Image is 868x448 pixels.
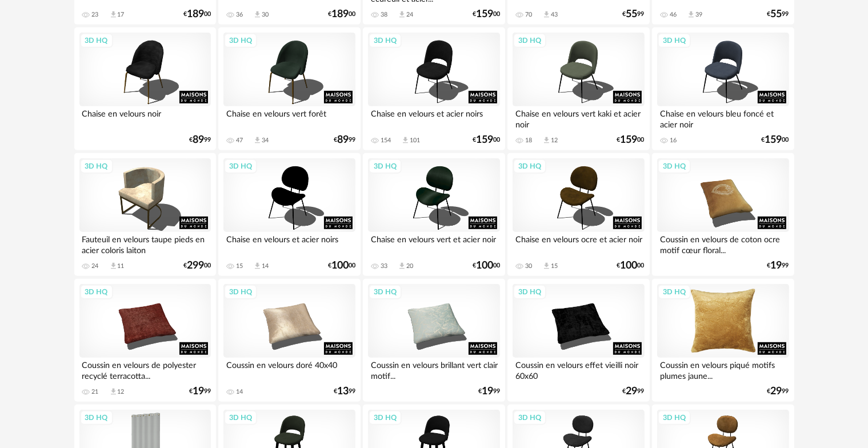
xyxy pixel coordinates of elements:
[652,27,794,151] a: 3D HQ Chaise en velours bleu foncé et acier noir 16 €15900
[369,410,402,425] div: 3D HQ
[623,387,645,395] div: € 99
[767,387,789,395] div: € 99
[657,232,789,255] div: Coussin en velours de coton ocre motif cœur floral...
[74,279,216,402] a: 3D HQ Coussin en velours de polyester recyclé terracotta... 21 Download icon 12 €1999
[513,106,644,129] div: Chaise en velours vert kaki et acier noir
[507,27,649,151] a: 3D HQ Chaise en velours vert kaki et acier noir 18 Download icon 12 €15900
[410,137,420,145] div: 101
[658,159,691,174] div: 3D HQ
[253,10,262,19] span: Download icon
[473,262,500,270] div: € 00
[224,410,257,425] div: 3D HQ
[187,10,204,18] span: 189
[218,279,360,402] a: 3D HQ Coussin en velours doré 40x40 14 €1399
[262,137,269,145] div: 34
[369,285,402,299] div: 3D HQ
[224,33,257,48] div: 3D HQ
[236,262,243,270] div: 15
[621,262,638,270] span: 100
[92,262,99,270] div: 24
[236,137,243,145] div: 47
[401,136,410,145] span: Download icon
[253,136,262,145] span: Download icon
[80,159,113,174] div: 3D HQ
[507,279,649,402] a: 3D HQ Coussin en velours effet vieilli noir 60x60 €2999
[617,262,645,270] div: € 00
[253,262,262,270] span: Download icon
[626,387,638,395] span: 29
[218,27,360,151] a: 3D HQ Chaise en velours vert forêt 47 Download icon 34 €8999
[507,153,649,277] a: 3D HQ Chaise en velours ocre et acier noir 30 Download icon 15 €10000
[381,262,387,270] div: 33
[193,387,204,395] span: 19
[513,33,546,48] div: 3D HQ
[92,388,99,396] div: 21
[223,232,355,255] div: Chaise en velours et acier noirs
[398,262,406,270] span: Download icon
[189,136,211,144] div: € 99
[79,358,211,381] div: Coussin en velours de polyester recyclé terracotta...
[80,285,113,299] div: 3D HQ
[473,10,500,18] div: € 00
[328,262,355,270] div: € 00
[476,262,493,270] span: 100
[331,262,349,270] span: 100
[381,11,387,19] div: 38
[551,11,558,19] div: 43
[482,387,493,395] span: 19
[368,106,499,129] div: Chaise en velours et acier noirs
[193,136,204,144] span: 89
[337,387,349,395] span: 13
[334,387,355,395] div: € 99
[771,10,782,18] span: 55
[236,388,243,396] div: 14
[617,136,645,144] div: € 00
[513,285,546,299] div: 3D HQ
[476,136,493,144] span: 159
[262,262,269,270] div: 14
[513,410,546,425] div: 3D HQ
[79,232,211,255] div: Fauteuil en velours taupe pieds en acier coloris laiton
[218,153,360,277] a: 3D HQ Chaise en velours et acier noirs 15 Download icon 14 €10000
[525,137,532,145] div: 18
[513,358,644,381] div: Coussin en velours effet vieilli noir 60x60
[767,262,789,270] div: € 99
[224,159,257,174] div: 3D HQ
[80,410,113,425] div: 3D HQ
[771,387,782,395] span: 29
[183,10,211,18] div: € 00
[658,33,691,48] div: 3D HQ
[658,410,691,425] div: 3D HQ
[542,262,551,270] span: Download icon
[334,136,355,144] div: € 99
[369,33,402,48] div: 3D HQ
[109,387,118,396] span: Download icon
[368,232,499,255] div: Chaise en velours vert et acier noir
[262,11,269,19] div: 30
[695,11,702,19] div: 39
[223,106,355,129] div: Chaise en velours vert forêt
[79,106,211,129] div: Chaise en velours noir
[369,159,402,174] div: 3D HQ
[476,10,493,18] span: 159
[109,262,118,270] span: Download icon
[118,262,125,270] div: 11
[621,136,638,144] span: 159
[626,10,638,18] span: 55
[381,137,391,145] div: 154
[771,262,782,270] span: 19
[183,262,211,270] div: € 00
[118,388,125,396] div: 12
[542,10,551,19] span: Download icon
[80,33,113,48] div: 3D HQ
[236,11,243,19] div: 36
[513,159,546,174] div: 3D HQ
[187,262,204,270] span: 299
[92,11,99,19] div: 23
[337,136,349,144] span: 89
[473,136,500,144] div: € 00
[670,137,677,145] div: 16
[551,137,558,145] div: 12
[767,10,789,18] div: € 99
[398,10,406,19] span: Download icon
